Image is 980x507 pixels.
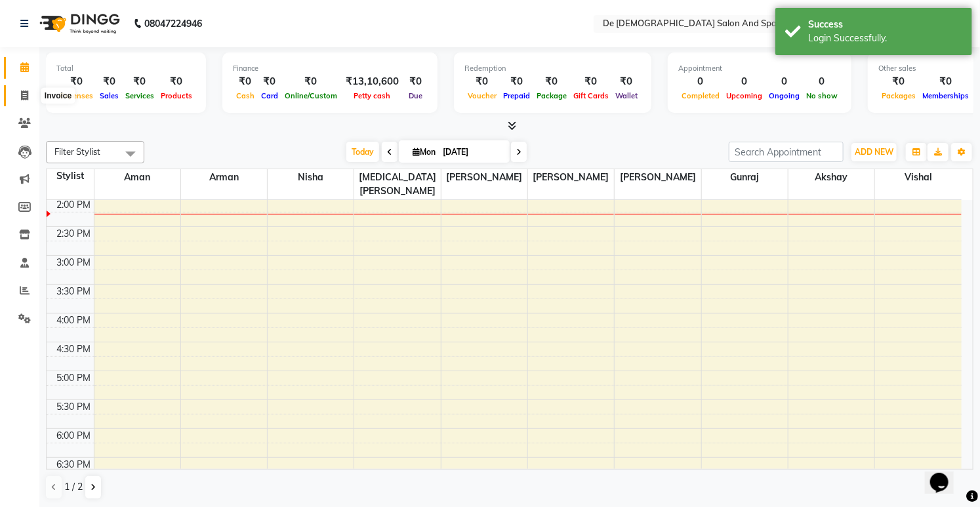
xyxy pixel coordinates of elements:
[404,74,427,89] div: ₹0
[54,429,94,443] div: 6:00 PM
[122,91,157,100] span: Services
[441,169,527,186] span: [PERSON_NAME]
[54,371,94,385] div: 5:00 PM
[570,91,612,100] span: Gift Cards
[464,91,500,100] span: Voucher
[919,74,972,89] div: ₹0
[678,63,841,74] div: Appointment
[919,91,972,100] span: Memberships
[157,91,195,100] span: Products
[409,147,439,157] span: Mon
[47,169,94,183] div: Stylist
[41,88,75,104] div: Invoice
[354,169,440,199] span: [MEDICAL_DATA][PERSON_NAME]
[268,169,354,186] span: nisha
[533,74,570,89] div: ₹0
[612,91,641,100] span: Wallet
[54,400,94,414] div: 5:30 PM
[788,169,874,186] span: akshay
[258,74,281,89] div: ₹0
[851,143,897,161] button: ADD NEW
[233,74,258,89] div: ₹0
[925,455,967,494] iframe: chat widget
[54,198,94,212] div: 2:00 PM
[439,142,504,162] input: 2025-09-01
[54,285,94,298] div: 3:30 PM
[570,74,612,89] div: ₹0
[766,91,803,100] span: Ongoing
[678,74,723,89] div: 0
[54,146,100,157] span: Filter Stylist
[803,91,841,100] span: No show
[281,74,340,89] div: ₹0
[500,74,533,89] div: ₹0
[464,74,500,89] div: ₹0
[122,74,157,89] div: ₹0
[528,169,614,186] span: [PERSON_NAME]
[346,142,379,162] span: Today
[281,91,340,100] span: Online/Custom
[808,31,962,45] div: Login Successfully.
[56,63,195,74] div: Total
[94,169,180,186] span: aman
[96,91,122,100] span: Sales
[678,91,723,100] span: Completed
[875,169,962,186] span: vishal
[405,91,426,100] span: Due
[766,74,803,89] div: 0
[702,169,788,186] span: gunraj
[54,314,94,327] div: 4:00 PM
[729,142,844,162] input: Search Appointment
[54,227,94,241] div: 2:30 PM
[464,63,641,74] div: Redemption
[258,91,281,100] span: Card
[233,63,427,74] div: Finance
[233,91,258,100] span: Cash
[54,458,94,472] div: 6:30 PM
[54,342,94,356] div: 4:30 PM
[54,256,94,270] div: 3:00 PM
[878,91,919,100] span: Packages
[723,91,766,100] span: Upcoming
[64,480,83,494] span: 1 / 2
[723,74,766,89] div: 0
[33,5,123,42] img: logo
[612,74,641,89] div: ₹0
[878,74,919,89] div: ₹0
[351,91,394,100] span: Petty cash
[340,74,404,89] div: ₹13,10,600
[533,91,570,100] span: Package
[803,74,841,89] div: 0
[56,74,96,89] div: ₹0
[615,169,701,186] span: [PERSON_NAME]
[157,74,195,89] div: ₹0
[500,91,533,100] span: Prepaid
[96,74,122,89] div: ₹0
[181,169,267,186] span: Arman
[855,147,893,157] span: ADD NEW
[144,5,202,42] b: 08047224946
[808,18,962,31] div: Success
